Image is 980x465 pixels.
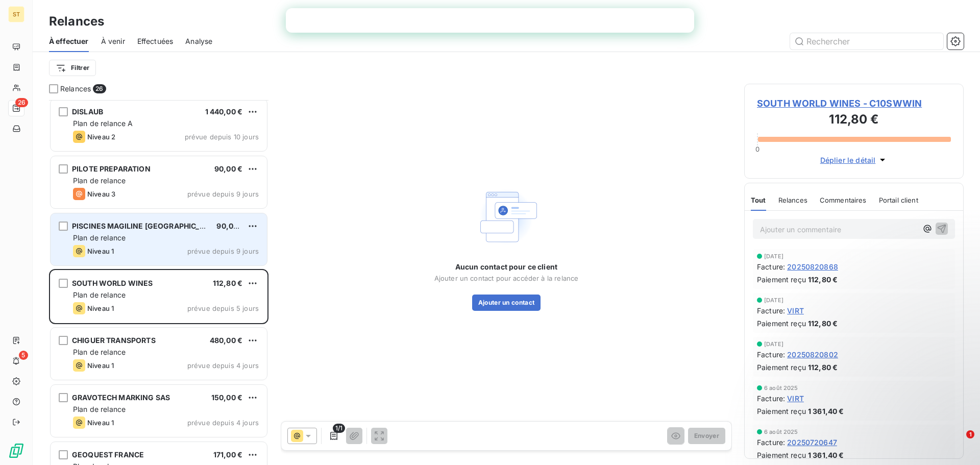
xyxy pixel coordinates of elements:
span: prévue depuis 5 jours [187,304,259,312]
span: SOUTH WORLD WINES - C10SWWIN [757,96,951,110]
span: À venir [101,36,125,46]
span: CHIGUER TRANSPORTS [72,336,156,345]
span: Déplier le détail [820,155,876,165]
span: Niveau 1 [87,247,114,255]
span: Commentaires [820,196,867,204]
h3: Relances [49,12,104,31]
span: Tout [751,196,766,204]
span: VIRT [787,305,804,316]
span: 1/1 [333,424,345,433]
span: Facture : [757,261,785,272]
iframe: Intercom live chat [945,430,970,455]
span: Effectuées [137,36,174,46]
span: Relances [60,84,91,94]
span: Portail client [879,196,918,204]
span: Niveau 1 [87,361,114,370]
span: Facture : [757,305,785,316]
iframe: Intercom notifications message [776,366,980,437]
div: grid [49,100,268,465]
span: 90,00 € [214,164,242,173]
span: Niveau 2 [87,133,115,141]
span: Ajouter un contact pour accéder à la relance [434,274,579,282]
span: 112,80 € [808,318,838,329]
span: 112,80 € [213,279,242,287]
span: Plan de relance [73,176,126,185]
span: prévue depuis 9 jours [187,247,259,255]
img: Logo LeanPay [8,443,24,459]
span: Facture : [757,437,785,448]
span: [DATE] [764,341,783,347]
button: Ajouter un contact [472,295,541,311]
span: 1 [966,430,974,438]
span: Paiement reçu [757,406,806,417]
span: [DATE] [764,297,783,303]
span: Analyse [185,36,212,46]
span: Plan de relance [73,348,126,356]
span: Plan de relance [73,405,126,413]
span: 1 361,40 € [808,450,844,460]
span: GEOQUEST FRANCE [72,450,144,459]
span: Niveau 1 [87,304,114,312]
span: Paiement reçu [757,450,806,460]
span: Plan de relance A [73,119,133,128]
span: SOUTH WORLD WINES [72,279,153,287]
span: À effectuer [49,36,89,46]
span: 26 [15,98,28,107]
span: 150,00 € [211,393,242,402]
span: 26 [93,84,106,93]
iframe: Intercom live chat bannière [286,8,694,33]
span: Niveau 3 [87,190,115,198]
span: 5 [19,351,28,360]
span: Paiement reçu [757,362,806,373]
span: prévue depuis 10 jours [185,133,259,141]
div: ST [8,6,24,22]
span: DISLAUB [72,107,103,116]
span: Paiement reçu [757,274,806,285]
span: 20250820802 [787,349,838,360]
span: prévue depuis 4 jours [187,419,259,427]
span: prévue depuis 4 jours [187,361,259,370]
span: Relances [778,196,807,204]
span: 480,00 € [210,336,242,345]
span: 112,80 € [808,274,838,285]
span: Plan de relance [73,290,126,299]
span: 20250720647 [787,437,837,448]
button: Filtrer [49,60,96,76]
span: 20250820868 [787,261,838,272]
span: 6 août 2025 [764,385,798,391]
img: Empty state [474,184,539,250]
span: Niveau 1 [87,419,114,427]
span: 0 [755,145,759,153]
span: PISCINES MAGILINE [GEOGRAPHIC_DATA] [72,222,220,230]
span: 6 août 2025 [764,429,798,435]
span: prévue depuis 9 jours [187,190,259,198]
span: [DATE] [764,253,783,259]
button: Envoyer [688,428,725,444]
span: Facture : [757,393,785,404]
span: Aucun contact pour ce client [455,262,557,272]
input: Rechercher [790,33,943,50]
span: 90,00 € [216,222,244,230]
span: 1 440,00 € [205,107,243,116]
span: Plan de relance [73,233,126,242]
button: Déplier le détail [817,154,891,166]
span: 112,80 € [808,362,838,373]
h3: 112,80 € [757,110,951,131]
span: Facture : [757,349,785,360]
span: 171,00 € [213,450,242,459]
span: Paiement reçu [757,318,806,329]
span: PILOTE PREPARATION [72,164,151,173]
span: GRAVOTECH MARKING SAS [72,393,170,402]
